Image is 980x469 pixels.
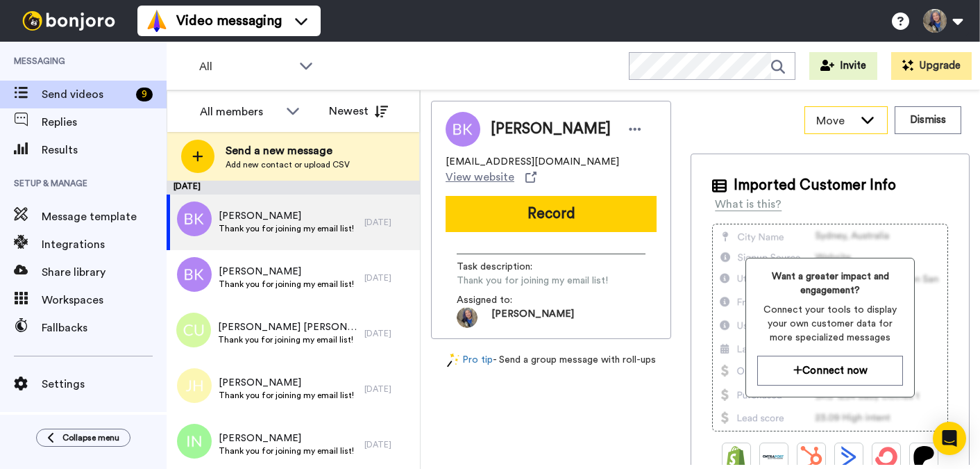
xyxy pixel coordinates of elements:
span: [PERSON_NAME] [219,376,354,390]
button: Record [446,196,657,232]
div: [DATE] [364,272,413,283]
span: [PERSON_NAME] [PERSON_NAME] [218,320,357,334]
div: [DATE] [364,217,413,228]
span: Workspaces [42,292,167,308]
span: [PERSON_NAME] [219,265,354,279]
div: [DATE] [364,384,413,395]
span: [PERSON_NAME] [491,119,611,140]
div: [DATE] [167,181,420,195]
span: Want a greater impact and engagement? [757,270,904,297]
img: ActiveCampaign [838,446,860,468]
span: Replies [42,114,167,131]
span: Results [42,142,167,158]
div: All members [200,104,279,120]
div: [DATE] [364,328,413,339]
img: Image of Birgit Kaufmann [446,112,480,147]
span: Send videos [42,86,130,103]
button: Connect now [757,356,904,386]
span: All [199,58,292,75]
span: Add new contact or upload CSV [226,159,350,170]
button: Invite [809,52,877,80]
img: Shopify [725,446,747,468]
img: bj-logo-header-white.svg [17,11,121,31]
span: Settings [42,376,167,393]
span: View website [446,169,514,186]
button: Upgrade [891,52,972,80]
img: ConvertKit [875,446,897,468]
span: [PERSON_NAME] [219,209,354,223]
button: Dismiss [895,106,961,134]
span: Message template [42,208,167,225]
div: What is this? [715,196,782,213]
div: [DATE] [364,439,413,450]
span: Thank you for joining my email list! [218,334,357,345]
span: Assigned to: [457,293,554,307]
span: Integrations [42,236,167,253]
img: magic-wand.svg [447,353,459,368]
img: bk.png [177,257,212,292]
img: vm-color.svg [146,10,168,32]
span: Thank you for joining my email list! [219,279,354,290]
span: Connect your tools to display your own customer data for more specialized messages [757,303,904,345]
span: [EMAIL_ADDRESS][DOMAIN_NAME] [446,155,619,169]
span: Fallbacks [42,320,167,336]
span: Imported Customer Info [734,175,896,196]
img: cu.png [176,313,211,347]
a: Pro tip [447,353,493,368]
span: Thank you for joining my email list! [219,223,354,234]
span: Send a new message [226,142,350,159]
div: - Send a group message with roll-ups [431,353,671,368]
span: Thank you for joining my email list! [219,390,354,401]
img: Hubspot [800,446,822,468]
span: Thank you for joining my email list! [457,274,608,288]
img: jh.png [177,368,212,403]
button: Collapse menu [36,429,130,447]
span: Move [816,113,854,129]
div: Open Intercom Messenger [933,422,966,455]
img: Patreon [913,446,935,468]
div: 9 [136,88,153,101]
span: Share library [42,264,167,281]
img: bk.png [177,201,212,236]
a: View website [446,169,537,186]
img: Ontraport [763,446,785,468]
span: Video messaging [176,11,282,31]
span: [PERSON_NAME] [491,307,574,328]
img: e9f0fd33-6028-4668-9e09-b44fae6983fb-1576707708.jpg [457,307,478,328]
span: Task description : [457,260,554,274]
span: Thank you for joining my email list! [219,445,354,456]
span: Collapse menu [62,432,119,443]
img: in.png [177,424,212,459]
button: Newest [319,97,398,125]
span: [PERSON_NAME] [219,431,354,445]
